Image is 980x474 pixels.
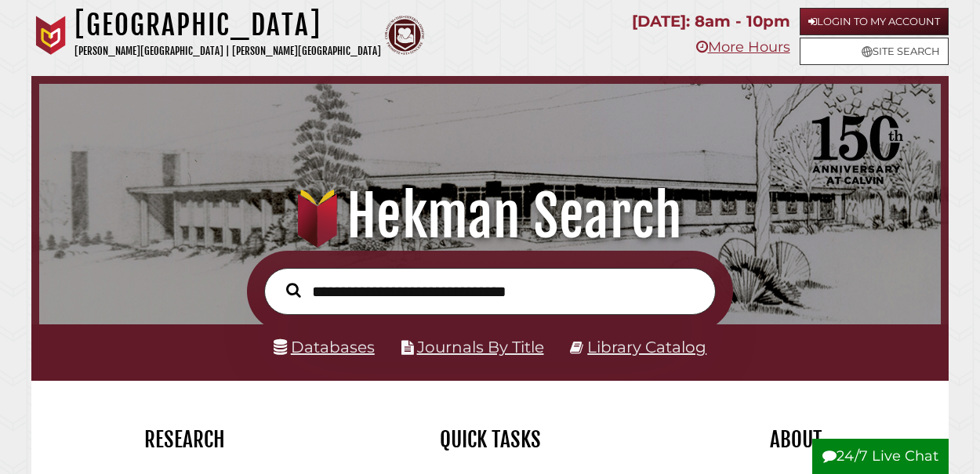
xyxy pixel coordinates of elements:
h1: [GEOGRAPHIC_DATA] [74,8,381,42]
p: [DATE]: 8am - 10pm [632,8,790,35]
h2: Research [43,426,325,453]
i: Search [286,282,301,298]
img: Calvin University [31,16,71,55]
h1: Hekman Search [54,182,927,251]
img: Calvin Theological Seminary [385,16,424,55]
p: [PERSON_NAME][GEOGRAPHIC_DATA] | [PERSON_NAME][GEOGRAPHIC_DATA] [74,42,381,60]
a: Journals By Title [417,338,544,356]
a: Site Search [800,38,949,65]
h2: About [655,426,937,453]
a: Databases [274,338,375,356]
h2: Quick Tasks [349,426,631,453]
a: Library Catalog [587,338,706,356]
button: Search [278,279,309,302]
a: More Hours [696,38,790,56]
a: Login to My Account [800,8,949,35]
